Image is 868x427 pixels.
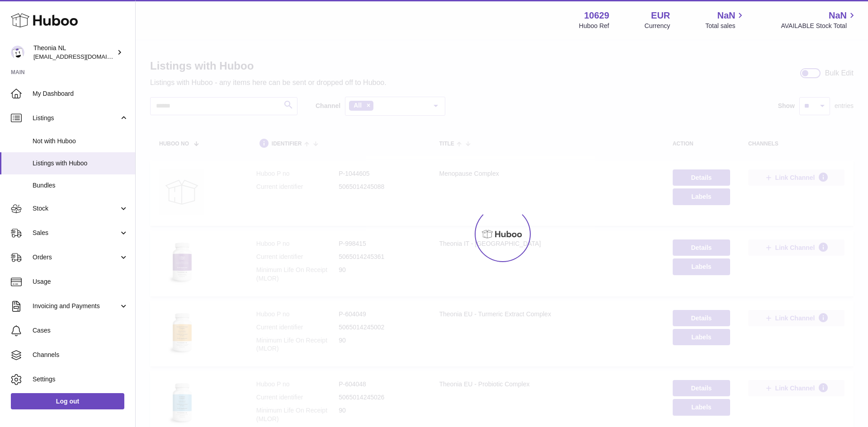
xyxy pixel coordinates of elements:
[717,9,735,22] span: NaN
[33,53,133,60] span: [EMAIL_ADDRESS][DOMAIN_NAME]
[11,393,124,409] a: Log out
[33,253,119,262] span: Orders
[33,351,128,359] span: Channels
[33,375,128,384] span: Settings
[33,302,119,310] span: Invoicing and Payments
[33,44,115,61] div: Theonia NL
[705,22,745,30] span: Total sales
[33,229,119,237] span: Sales
[33,114,119,122] span: Listings
[33,89,128,98] span: My Dashboard
[645,22,670,30] div: Currency
[781,9,857,30] a: NaN AVAILABLE Stock Total
[705,9,745,30] a: NaN Total sales
[651,9,670,22] strong: EUR
[33,326,128,335] span: Cases
[33,181,128,190] span: Bundles
[33,277,128,286] span: Usage
[829,9,847,22] span: NaN
[33,137,128,145] span: Not with Huboo
[33,204,119,213] span: Stock
[781,22,857,30] span: AVAILABLE Stock Total
[11,46,24,59] img: internalAdmin-10629@internal.huboo.com
[579,22,609,30] div: Huboo Ref
[584,9,609,22] strong: 10629
[33,159,128,168] span: Listings with Huboo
